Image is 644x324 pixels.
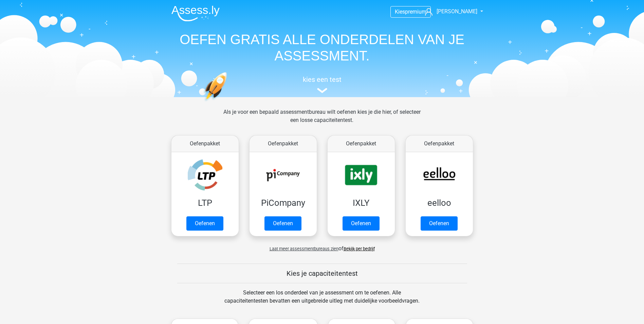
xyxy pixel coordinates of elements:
[391,7,430,16] a: Kiespremium
[177,269,467,277] h5: Kies je capaciteitentest
[437,8,477,15] span: [PERSON_NAME]
[166,75,478,93] a: kies een test
[270,246,338,251] span: Laat meer assessmentbureaus zien
[395,8,405,15] span: Kies
[166,75,478,84] h5: kies een test
[343,216,380,231] a: Oefenen
[166,31,478,64] h1: OEFEN GRATIS ALLE ONDERDELEN VAN JE ASSESSMENT.
[166,239,478,253] div: of
[264,216,301,231] a: Oefenen
[405,8,426,15] span: premium
[186,216,223,231] a: Oefenen
[421,216,458,231] a: Oefenen
[171,5,220,21] img: Assessly
[203,72,253,133] img: oefenen
[422,7,478,16] a: [PERSON_NAME]
[317,88,327,93] img: assessment
[344,246,375,251] a: Bekijk per bedrijf
[218,289,426,313] div: Selecteer een los onderdeel van je assessment om te oefenen. Alle capaciteitentesten bevatten een...
[218,108,426,132] div: Als je voor een bepaald assessmentbureau wilt oefenen kies je die hier, of selecteer een losse ca...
